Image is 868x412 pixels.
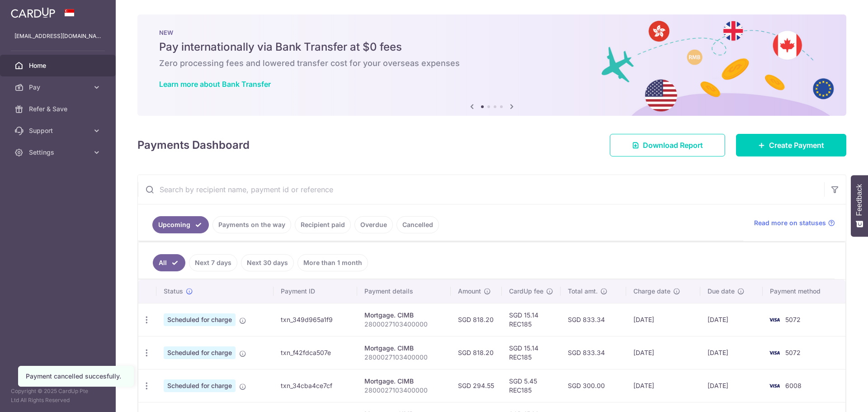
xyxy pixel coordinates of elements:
[164,313,236,326] span: Scheduled for charge
[152,216,209,233] a: Upcoming
[458,287,481,296] span: Amount
[274,279,357,303] th: Payment ID
[138,175,824,204] input: Search by recipient name, payment id or reference
[451,303,502,336] td: SGD 818.20
[502,369,561,402] td: SGD 5.45 REC185
[561,369,626,402] td: SGD 300.00
[164,379,236,392] span: Scheduled for charge
[164,346,236,359] span: Scheduled for charge
[568,287,598,296] span: Total amt.
[274,303,357,336] td: txn_349d965a1f9
[765,380,783,391] img: Bank Card
[364,311,443,320] div: Mortgage. CIMB
[769,140,824,151] span: Create Payment
[159,58,825,69] h6: Zero processing fees and lowered transfer cost for your overseas expenses
[297,254,368,271] a: More than 1 month
[765,314,783,325] img: Bank Card
[626,303,700,336] td: [DATE]
[700,369,763,402] td: [DATE]
[364,344,443,353] div: Mortgage. CIMB
[626,369,700,402] td: [DATE]
[643,140,703,151] span: Download Report
[633,287,670,296] span: Charge date
[29,83,89,92] span: Pay
[295,216,351,233] a: Recipient paid
[29,104,89,114] span: Refer & Save
[765,347,783,358] img: Bank Card
[736,134,846,156] a: Create Payment
[561,336,626,369] td: SGD 833.34
[137,14,846,116] img: Bank transfer banner
[509,287,543,296] span: CardUp fee
[785,316,801,323] span: 5072
[785,382,802,389] span: 6008
[502,303,561,336] td: SGD 15.14 REC185
[364,377,443,386] div: Mortgage. CIMB
[274,336,357,369] td: txn_f42fdca507e
[153,254,185,271] a: All
[785,349,801,356] span: 5072
[354,216,393,233] a: Overdue
[364,320,443,329] p: 2800027103400000
[700,303,763,336] td: [DATE]
[561,303,626,336] td: SGD 833.34
[274,369,357,402] td: txn_34cba4ce7cf
[700,336,763,369] td: [DATE]
[810,385,859,407] iframe: Opens a widget where you can find more information
[754,218,826,227] span: Read more on statuses
[396,216,439,233] a: Cancelled
[763,279,845,303] th: Payment method
[754,218,835,227] a: Read more on statuses
[29,61,89,70] span: Home
[364,386,443,395] p: 2800027103400000
[29,126,89,135] span: Support
[29,148,89,157] span: Settings
[364,353,443,362] p: 2800027103400000
[851,175,868,237] button: Feedback - Show survey
[626,336,700,369] td: [DATE]
[708,287,735,296] span: Due date
[14,32,101,41] p: [EMAIL_ADDRESS][DOMAIN_NAME]
[357,279,451,303] th: Payment details
[451,336,502,369] td: SGD 818.20
[159,40,825,54] h5: Pay internationally via Bank Transfer at $0 fees
[137,137,250,153] h4: Payments Dashboard
[26,372,126,381] div: Payment cancelled succesfully.
[159,29,825,36] p: NEW
[212,216,291,233] a: Payments on the way
[451,369,502,402] td: SGD 294.55
[241,254,294,271] a: Next 30 days
[11,7,55,18] img: CardUp
[502,336,561,369] td: SGD 15.14 REC185
[164,287,183,296] span: Status
[610,134,725,156] a: Download Report
[855,184,863,216] span: Feedback
[189,254,237,271] a: Next 7 days
[159,80,271,89] a: Learn more about Bank Transfer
